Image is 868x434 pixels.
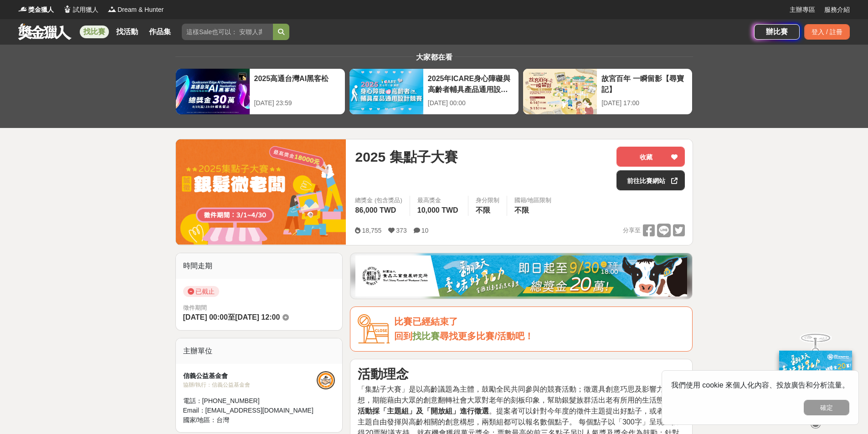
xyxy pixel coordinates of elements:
[235,313,280,321] span: [DATE] 12:00
[80,26,109,38] a: 找比賽
[108,5,164,15] a: LogoDream & Hunter
[394,314,685,329] div: 比賽已經結束了
[63,5,98,15] a: Logo試用獵人
[355,147,457,167] span: 2025 集點子大賽
[183,381,317,389] div: 協辦/執行： 信義公益基金會
[118,5,164,15] span: Dream & Hunter
[176,253,343,279] div: 時間走期
[183,416,217,424] span: 國家/地區：
[523,68,693,115] a: 故宮百年 一瞬留影【尋寶記】[DATE] 17:00
[63,5,72,14] img: Logo
[18,5,27,14] img: Logo
[616,147,685,167] button: 收藏
[623,224,641,237] span: 分享至
[417,196,461,205] span: 最高獎金
[349,68,519,115] a: 2025年ICARE身心障礙與高齡者輔具產品通用設計競賽[DATE] 00:00
[18,5,54,15] a: Logo獎金獵人
[601,98,688,108] div: [DATE] 17:00
[671,381,849,389] span: 我們使用 cookie 來個人化內容、投放廣告和分析流量。
[73,5,98,15] span: 試用獵人
[254,98,340,108] div: [DATE] 23:59
[601,73,688,94] div: 故宮百年 一瞬留影【尋寶記】
[754,24,800,40] a: 辦比賽
[358,314,390,344] img: Icon
[355,196,402,205] span: 總獎金 (包含獎品)
[183,313,228,321] span: [DATE] 00:00
[145,26,175,38] a: 作品集
[804,24,850,40] div: 登入 / 註冊
[183,406,317,415] div: Email： [EMAIL_ADDRESS][DOMAIN_NAME]
[396,227,406,234] span: 373
[779,351,852,411] img: ff197300-f8ee-455f-a0ae-06a3645bc375.jpg
[362,227,381,234] span: 18,755
[182,24,273,40] input: 這樣Sale也可以： 安聯人壽創意銷售法募集
[216,416,229,424] span: 台灣
[358,407,489,415] strong: 活動採「主題組」及「開放組」進行徵選
[394,331,412,341] span: 回到
[790,5,815,15] a: 主辦專區
[108,5,117,14] img: Logo
[804,400,849,415] button: 確定
[254,73,340,94] div: 2025高通台灣AI黑客松
[183,371,317,381] div: 信義公益基金會
[228,313,235,321] span: 至
[176,139,346,245] img: Cover Image
[28,5,54,15] span: 獎金獵人
[514,196,552,205] div: 國籍/地區限制
[476,206,490,214] span: 不限
[824,5,850,15] a: 服務介紹
[183,286,219,297] span: 已截止
[183,396,317,406] div: 電話： [PHONE_NUMBER]
[412,331,440,341] a: 找比賽
[440,331,534,341] span: 尋找更多比賽/活動吧！
[355,206,396,214] span: 86,000 TWD
[175,68,345,115] a: 2025高通台灣AI黑客松[DATE] 23:59
[514,206,529,214] span: 不限
[616,170,685,190] a: 前往比賽網站
[113,26,142,38] a: 找活動
[358,367,409,381] strong: 活動理念
[417,206,458,214] span: 10,000 TWD
[421,227,429,234] span: 10
[183,304,207,311] span: 徵件期間
[476,196,499,205] div: 身分限制
[428,73,514,94] div: 2025年ICARE身心障礙與高齡者輔具產品通用設計競賽
[414,53,455,61] span: 大家都在看
[176,338,343,364] div: 主辦單位
[428,98,514,108] div: [DATE] 00:00
[355,255,687,296] img: b0ef2173-5a9d-47ad-b0e3-de335e335c0a.jpg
